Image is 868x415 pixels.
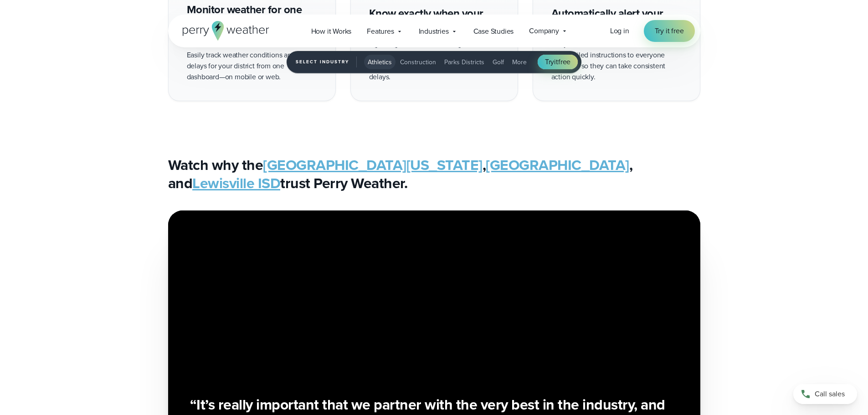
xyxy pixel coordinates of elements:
button: Parks Districts [441,55,488,69]
span: Industries [419,26,449,37]
span: Construction [400,57,436,67]
span: Parks Districts [444,57,484,67]
a: Case Studies [466,22,522,41]
span: Log in [610,26,629,36]
a: Log in [610,26,629,36]
span: Try it free [655,26,684,36]
span: Golf [493,57,504,67]
span: Athletics [368,57,392,67]
a: [GEOGRAPHIC_DATA] [486,154,629,176]
button: More [508,55,530,69]
span: it [554,56,558,67]
h3: Watch why the , , and trust Perry Weather. [168,156,700,192]
button: Athletics [364,55,395,69]
button: Golf [489,55,508,69]
a: [GEOGRAPHIC_DATA][US_STATE] [263,154,483,176]
a: How it Works [303,22,360,41]
span: More [512,57,527,67]
a: Lewisville ISD [192,172,280,194]
span: Features [367,26,394,37]
span: Company [529,26,559,36]
a: Tryitfree [538,55,578,69]
span: Try free [545,56,570,67]
span: Call sales [815,389,845,400]
a: Try it free [644,20,695,42]
span: How it Works [311,26,352,37]
span: Case Studies [473,26,514,37]
button: Construction [396,55,440,69]
span: Select Industry [296,56,357,67]
a: Call sales [793,384,857,404]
